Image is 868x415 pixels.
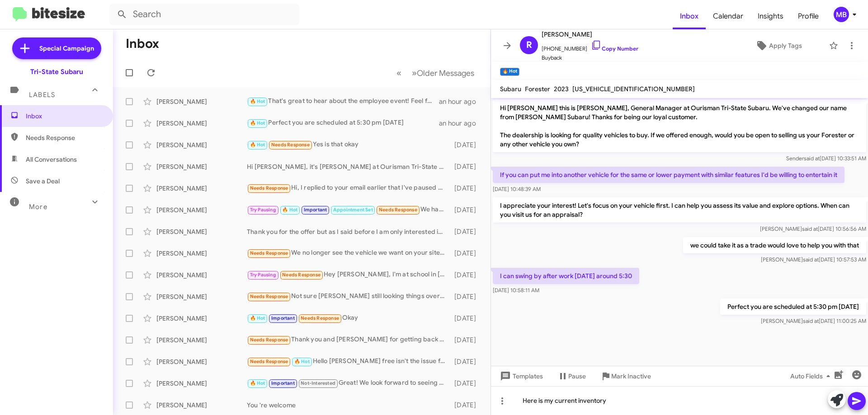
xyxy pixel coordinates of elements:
span: Important [304,207,327,213]
div: [PERSON_NAME] [156,97,247,106]
div: Okay [247,313,450,323]
button: MB [826,7,858,22]
div: [PERSON_NAME] [156,357,247,366]
span: More [29,203,47,211]
span: [DATE] 10:58:11 AM [493,287,539,294]
span: Needs Response [26,133,103,142]
div: [DATE] [450,140,483,149]
span: Needs Response [301,315,339,321]
input: Search [109,4,299,25]
div: an hour ago [439,119,483,128]
button: Auto Fields [783,368,841,384]
span: said at [804,155,820,162]
div: [DATE] [450,292,483,301]
a: Profile [791,3,826,29]
span: Not-Interested [301,380,335,386]
div: [DATE] [450,314,483,323]
button: Previous [391,64,407,82]
span: Needs Response [250,337,288,343]
span: [DATE] 10:48:39 AM [493,186,541,192]
div: [PERSON_NAME] [156,270,247,280]
span: said at [802,225,818,232]
span: Older Messages [417,68,474,78]
span: Sender [DATE] 10:33:51 AM [786,155,866,162]
span: said at [803,317,819,324]
span: Needs Response [250,185,288,191]
div: Yes is that okay [247,140,450,150]
div: Here is my current inventory [491,386,868,415]
span: 🔥 Hot [250,120,265,126]
span: Special Campaign [39,44,94,53]
span: Needs Response [250,294,288,299]
span: Mark Inactive [611,368,651,384]
div: [DATE] [450,205,483,214]
span: Needs Response [271,142,310,148]
p: Perfect you are scheduled at 5:30 pm [DATE] [720,298,866,315]
p: we could take it as a trade would love to help you with that [683,237,866,253]
div: [PERSON_NAME] [156,249,247,258]
button: Templates [491,368,550,384]
div: [PERSON_NAME] [156,379,247,388]
div: [PERSON_NAME] [156,292,247,301]
span: Pause [568,368,586,384]
div: [PERSON_NAME] [156,140,247,149]
div: Hey [PERSON_NAME], I'm at school in [GEOGRAPHIC_DATA] for a while so I'm not entirely sure when I... [247,270,450,280]
span: Buyback [542,53,638,62]
span: R [526,38,532,52]
span: 🔥 Hot [294,359,310,364]
span: [PERSON_NAME] [DATE] 10:56:56 AM [760,225,866,232]
span: [PERSON_NAME] [542,29,638,40]
span: Try Pausing [250,207,276,213]
span: Needs Response [379,207,417,213]
span: 2023 [554,85,569,93]
span: [PERSON_NAME] [DATE] 11:00:25 AM [761,317,866,324]
div: [PERSON_NAME] [156,314,247,323]
div: an hour ago [439,97,483,106]
span: » [412,67,417,79]
div: MB [834,7,849,22]
div: [PERSON_NAME] [156,184,247,193]
span: [US_VEHICLE_IDENTIFICATION_NUMBER] [572,85,695,93]
a: Inbox [673,3,706,29]
span: Needs Response [282,272,321,278]
div: [PERSON_NAME] [156,205,247,214]
div: [DATE] [450,401,483,410]
div: Thank you for the offer but as I said before I am only interested in the 2026 outback . [247,227,450,236]
a: Special Campaign [12,37,101,59]
div: Hi, I replied to your email earlier that I've paused my auto search at this time and will reach o... [247,183,450,193]
span: Auto Fields [790,368,834,384]
span: Appointment Set [333,207,373,213]
div: Hello [PERSON_NAME] free isn't the issue finding a way to get there is the problem. After [DATE] ... [247,356,450,367]
div: Thank you and [PERSON_NAME] for getting back to [GEOGRAPHIC_DATA].... we liked the Solterra but r... [247,335,450,345]
span: 🔥 Hot [250,142,265,148]
span: 🔥 Hot [250,315,265,321]
a: Calendar [706,3,750,29]
span: 🔥 Hot [250,98,265,104]
span: Needs Response [250,250,288,256]
span: Important [271,315,295,321]
div: [PERSON_NAME] [156,336,247,345]
span: Try Pausing [250,272,276,278]
p: If you can put me into another vehicle for the same or lower payment with similar features I'd be... [493,167,844,183]
span: 🔥 Hot [250,380,265,386]
div: [DATE] [450,379,483,388]
div: Hi [PERSON_NAME], it's [PERSON_NAME] at Ourisman Tri-State Subaru. I see you're interested in sel... [247,162,450,171]
span: Forester [525,85,550,93]
div: Tri-State Subaru [30,67,83,76]
nav: Page navigation example [392,64,480,82]
div: Perfect you are scheduled at 5:30 pm [DATE] [247,118,439,128]
div: [DATE] [450,227,483,236]
div: That's great to hear about the employee event! Feel free to reach out when you're ready. I'm here... [247,96,439,107]
span: Subaru [500,85,521,93]
div: [PERSON_NAME] [156,119,247,128]
span: Needs Response [250,359,288,364]
div: [PERSON_NAME] [156,227,247,236]
span: Inbox [26,112,103,121]
span: said at [803,256,819,263]
a: Insights [750,3,791,29]
div: You 're welcome [247,401,450,410]
div: [DATE] [450,357,483,366]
